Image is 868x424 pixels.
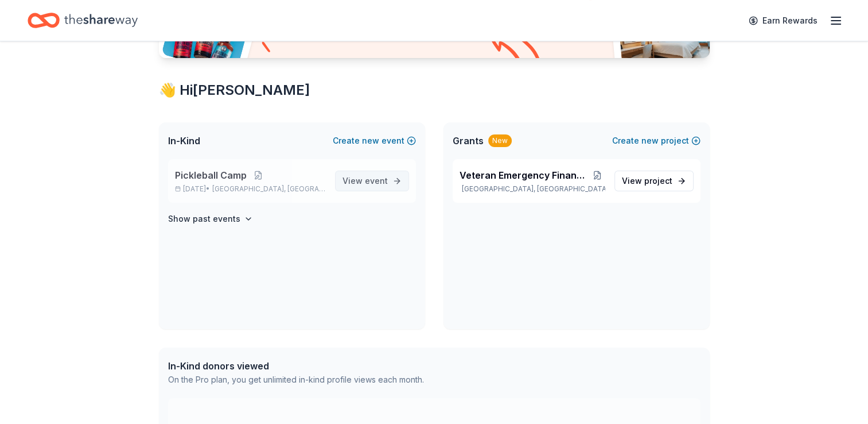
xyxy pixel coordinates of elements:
[365,176,388,186] span: event
[335,171,409,191] a: View event
[159,81,710,99] div: 👋 Hi [PERSON_NAME]
[362,134,379,148] span: new
[168,359,424,373] div: In-Kind donors viewed
[333,134,416,148] button: Createnewevent
[614,171,694,191] a: View project
[742,10,824,31] a: Earn Rewards
[622,174,672,188] span: View
[168,373,424,387] div: On the Pro plan, you get unlimited in-kind profile views each month.
[612,134,700,148] button: Createnewproject
[488,134,512,147] div: New
[485,24,543,67] img: Curvy arrow
[460,168,589,182] span: Veteran Emergency Financial Assistance
[212,184,325,194] span: [GEOGRAPHIC_DATA], [GEOGRAPHIC_DATA]
[453,134,484,148] span: Grants
[644,176,672,186] span: project
[641,134,659,148] span: new
[168,134,200,148] span: In-Kind
[460,184,605,194] p: [GEOGRAPHIC_DATA], [GEOGRAPHIC_DATA]
[342,174,388,188] span: View
[28,7,138,34] a: Home
[168,212,253,226] button: Show past events
[175,168,247,182] span: Pickleball Camp
[175,184,326,194] p: [DATE] •
[168,212,240,226] h4: Show past events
